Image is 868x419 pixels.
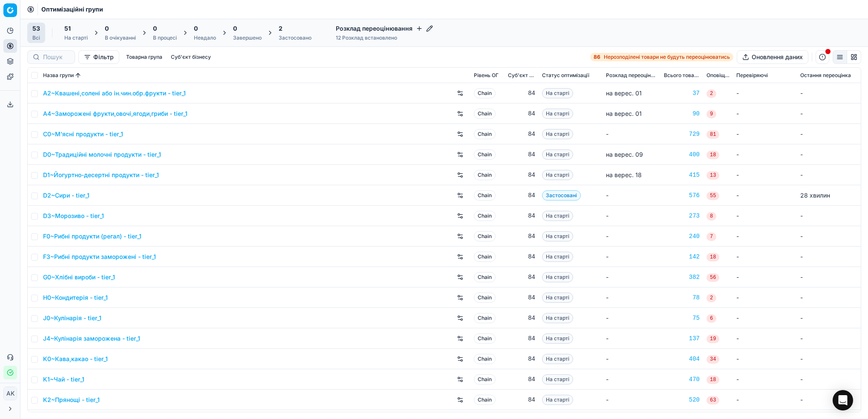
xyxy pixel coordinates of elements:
[800,192,830,199] span: 28 хвилин
[664,334,700,343] a: 137
[474,354,496,364] span: Chain
[707,335,719,343] span: 19
[508,314,535,322] div: 84
[664,396,700,404] a: 520
[542,72,589,79] span: Статус оптимізації
[474,395,496,405] span: Chain
[707,110,716,118] span: 9
[833,390,853,410] div: Open Intercom Messenger
[74,71,82,80] button: Sorted by Назва групи ascending
[707,396,719,405] span: 63
[474,190,496,201] span: Chain
[797,165,861,185] td: -
[542,374,573,385] span: На старті
[594,54,600,60] strong: 86
[590,53,733,61] a: 86Нерозподілені товари не будуть переоцінюватись
[797,369,861,390] td: -
[664,89,700,98] a: 37
[733,185,797,206] td: -
[797,83,861,103] td: -
[664,109,700,118] a: 90
[664,253,700,261] a: 142
[800,72,851,79] span: Остання переоцінка
[707,355,719,364] span: 34
[603,206,660,226] td: -
[733,226,797,247] td: -
[603,349,660,369] td: -
[664,130,700,138] a: 729
[664,72,700,79] span: Всього товарів
[41,5,103,14] span: Оптимізаційні групи
[733,287,797,308] td: -
[664,355,700,363] a: 404
[664,375,700,384] a: 470
[474,333,496,344] span: Chain
[194,24,198,33] span: 0
[707,314,716,323] span: 6
[474,252,496,262] span: Chain
[43,53,69,61] input: Пошук
[41,5,103,14] nav: breadcrumb
[43,355,108,363] a: K0~Кава,какао - tier_1
[508,171,535,179] div: 84
[664,314,700,322] div: 75
[105,24,109,33] span: 0
[664,191,700,200] div: 576
[707,192,719,200] span: 55
[603,267,660,287] td: -
[707,151,719,159] span: 18
[508,273,535,281] div: 84
[707,130,719,139] span: 81
[474,231,496,241] span: Chain
[603,247,660,267] td: -
[43,253,156,261] a: F3~Рибні продукти заморожені - tier_1
[153,34,177,41] div: В процесі
[123,52,166,62] button: Товарна група
[43,130,123,138] a: C0~М'ясні продукти - tier_1
[508,72,535,79] span: Суб'єкт бізнесу
[153,24,157,33] span: 0
[736,72,768,79] span: Перевіряючі
[797,390,861,410] td: -
[606,171,642,178] span: на верес. 18
[797,349,861,369] td: -
[542,272,573,282] span: На старті
[43,232,141,241] a: F0~Рибні продукти (регал) - tier_1
[733,328,797,349] td: -
[43,72,74,79] span: Назва групи
[664,293,700,302] a: 78
[664,171,700,179] a: 415
[43,396,100,404] a: K2~Прянощі - tier_1
[508,253,535,261] div: 84
[737,50,808,64] button: Оновлення даних
[508,150,535,159] div: 84
[733,206,797,226] td: -
[43,375,84,384] a: K1~Чай - tier_1
[707,273,719,282] span: 56
[474,149,496,160] span: Chain
[542,333,573,344] span: На старті
[603,328,660,349] td: -
[542,88,573,98] span: На старті
[43,109,187,118] a: A4~Заморожені фрукти,овочі,ягоди,гриби - tier_1
[707,376,719,384] span: 18
[279,34,311,41] div: Застосовано
[542,129,573,139] span: На старті
[43,171,159,179] a: D1~Йогуртно-десертні продукти - tier_1
[603,226,660,247] td: -
[797,206,861,226] td: -
[508,191,535,200] div: 84
[733,369,797,390] td: -
[474,109,496,119] span: Chain
[167,52,214,62] button: Суб'єкт бізнесу
[797,124,861,144] td: -
[664,150,700,159] a: 400
[797,103,861,124] td: -
[508,355,535,363] div: 84
[603,185,660,206] td: -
